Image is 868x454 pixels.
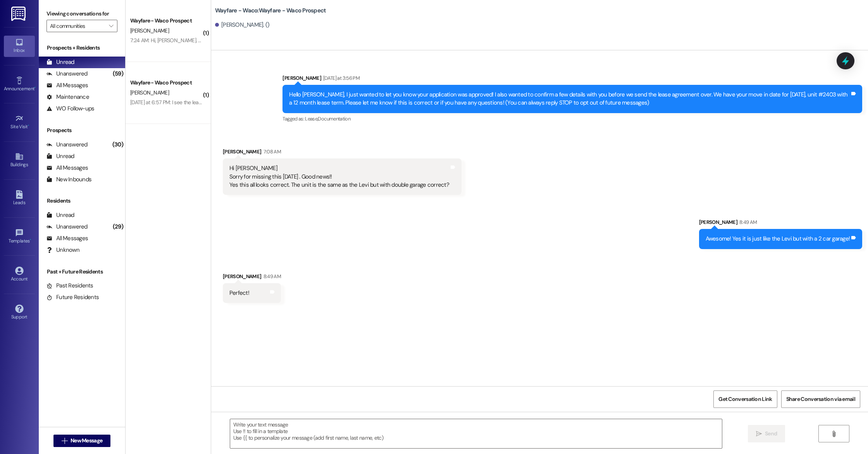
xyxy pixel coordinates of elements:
div: Past + Future Residents [39,268,125,276]
a: Site Visit • [4,112,35,133]
i:  [756,431,762,437]
div: 8:49 AM [262,272,281,280]
div: [PERSON_NAME] [223,148,462,158]
label: Viewing conversations for [46,8,117,20]
i:  [831,431,837,437]
div: Tagged as: [282,113,862,124]
div: Past Residents [46,282,93,290]
i:  [109,23,113,29]
div: Prospects [39,126,125,134]
span: [PERSON_NAME] [130,27,169,34]
span: • [34,85,36,90]
button: Get Conversation Link [713,390,777,408]
i:  [62,438,67,444]
div: (59) [111,68,125,80]
div: [PERSON_NAME] [699,218,863,229]
div: WO Follow-ups [46,105,94,113]
button: Send [748,425,785,442]
img: ResiDesk Logo [11,7,27,21]
div: Unanswered [46,223,88,231]
span: New Message [71,437,102,445]
div: (30) [110,139,125,151]
button: New Message [53,435,111,447]
div: Hi [PERSON_NAME] Sorry for missing this [DATE] . Good news!! Yes this all looks correct. The unit... [229,164,449,189]
a: Support [4,302,35,323]
div: Residents [39,197,125,205]
span: Documentation [318,115,350,122]
div: Unanswered [46,141,88,149]
div: Prospects + Residents [39,44,125,52]
div: (29) [111,221,125,233]
span: Get Conversation Link [718,395,772,403]
span: Share Conversation via email [786,395,855,403]
a: Buildings [4,150,35,171]
div: Wayfare - Waco Prospect [130,17,202,25]
div: Unread [46,211,74,219]
div: Unread [46,58,74,66]
div: Future Residents [46,293,99,301]
span: • [28,123,29,128]
a: Templates • [4,226,35,247]
input: All communities [50,20,105,32]
div: 7:08 AM [262,148,281,156]
div: All Messages [46,81,88,89]
a: Account [4,264,35,285]
span: • [30,237,31,242]
div: Unanswered [46,70,88,78]
div: Unread [46,152,74,160]
div: Wayfare - Waco Prospect [130,79,202,87]
div: Unknown [46,246,79,254]
div: [PERSON_NAME] [282,74,862,85]
div: [PERSON_NAME]. () [215,21,270,29]
button: Share Conversation via email [781,390,860,408]
div: New Inbounds [46,175,91,184]
div: 8:49 AM [737,218,757,226]
div: Hello [PERSON_NAME], I just wanted to let you know your application was approved! I also wanted t... [289,91,850,107]
a: Inbox [4,36,35,57]
div: 7:24 AM: Hi, [PERSON_NAME]. The information is correct. [130,37,257,44]
div: [DATE] at 6:57 PM: I see the lease doesn't have the $250 non refundable for being a veteran [130,99,335,106]
div: Awesome! Yes it is just like the Levi but with a 2 car garage! [706,235,850,243]
div: All Messages [46,164,88,172]
a: Leads [4,188,35,209]
b: Wayfare - Waco: Wayfare - Waco Prospect [215,7,326,15]
div: [PERSON_NAME] [223,272,281,283]
span: [PERSON_NAME] [130,89,169,96]
div: Maintenance [46,93,89,101]
span: Send [765,430,777,438]
span: Lease , [305,115,318,122]
div: Perfect! [229,289,249,297]
div: [DATE] at 3:56 PM [321,74,360,82]
div: All Messages [46,234,88,242]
